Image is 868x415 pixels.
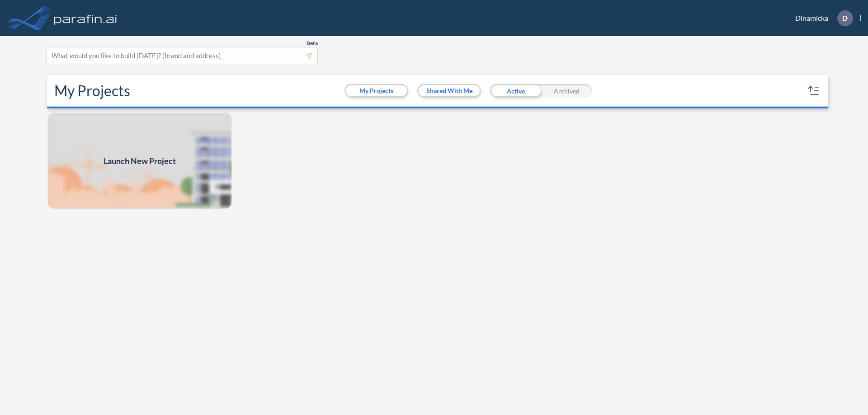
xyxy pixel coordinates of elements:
[47,112,232,210] img: add
[782,10,861,26] div: Dinamicka
[541,84,592,98] div: Archived
[346,85,407,96] button: My Projects
[490,84,541,98] div: Active
[47,112,232,210] a: Launch New Project
[54,82,130,99] h2: My Projects
[842,14,848,22] p: D
[52,9,119,27] img: logo
[307,40,318,47] span: Beta
[419,85,480,96] button: Shared With Me
[807,84,821,98] button: sort
[104,155,176,167] span: Launch New Project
